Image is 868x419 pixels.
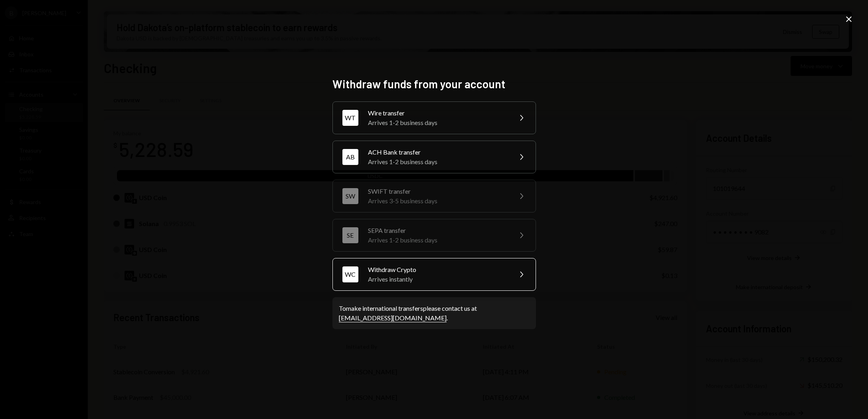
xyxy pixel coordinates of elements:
[368,118,507,127] div: Arrives 1-2 business days
[368,265,507,274] div: Withdraw Crypto
[339,304,530,323] div: To make international transfers please contact us at .
[368,226,507,235] div: SEPA transfer
[368,147,507,157] div: ACH Bank transfer
[342,227,358,243] div: SE
[368,274,507,284] div: Arrives instantly
[342,188,358,204] div: SW
[342,149,358,165] div: AB
[332,101,536,134] button: WTWire transferArrives 1-2 business days
[332,219,536,252] button: SESEPA transferArrives 1-2 business days
[368,196,507,206] div: Arrives 3-5 business days
[332,258,536,291] button: WCWithdraw CryptoArrives instantly
[368,235,507,245] div: Arrives 1-2 business days
[332,141,536,173] button: ABACH Bank transferArrives 1-2 business days
[368,187,507,196] div: SWIFT transfer
[332,76,536,92] h2: Withdraw funds from your account
[339,314,447,322] a: [EMAIL_ADDRESS][DOMAIN_NAME]
[368,108,507,118] div: Wire transfer
[368,157,507,167] div: Arrives 1-2 business days
[332,180,536,212] button: SWSWIFT transferArrives 3-5 business days
[342,266,358,282] div: WC
[342,110,358,126] div: WT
